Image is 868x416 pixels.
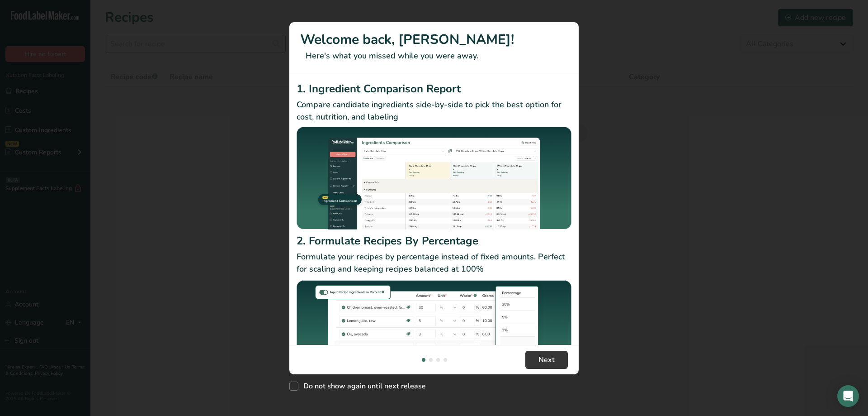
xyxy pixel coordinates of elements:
[297,251,571,275] p: Formulate your recipes by percentage instead of fixed amounts. Perfect for scaling and keeping re...
[297,127,571,230] img: Ingredient Comparison Report
[300,29,568,50] h1: Welcome back, [PERSON_NAME]!
[525,351,568,369] button: Next
[300,50,568,62] p: Here's what you missed while you were away.
[837,385,859,407] div: Open Intercom Messenger
[538,354,555,365] span: Next
[298,382,426,391] span: Do not show again until next release
[297,279,571,388] img: Formulate Recipes By Percentage
[297,233,571,249] h2: 2. Formulate Recipes By Percentage
[297,81,571,97] h2: 1. Ingredient Comparison Report
[297,99,571,123] p: Compare candidate ingredients side-by-side to pick the best option for cost, nutrition, and labeling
